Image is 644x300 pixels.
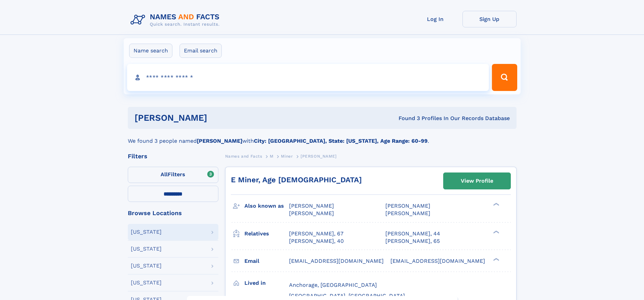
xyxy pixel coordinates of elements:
h3: Lived in [244,277,289,289]
label: Email search [180,44,222,58]
div: We found 3 people named with . [128,129,517,145]
a: Log In [408,11,462,27]
a: M [270,152,273,160]
img: Logo Names and Facts [128,11,225,29]
button: Search Button [492,64,517,91]
span: M [270,154,273,159]
span: [GEOGRAPHIC_DATA], [GEOGRAPHIC_DATA] [289,293,405,299]
h3: Also known as [244,200,289,212]
div: Browse Locations [128,210,218,216]
span: [PERSON_NAME] [289,203,334,209]
a: E Miner, Age [DEMOGRAPHIC_DATA] [231,176,362,184]
a: [PERSON_NAME], 40 [289,237,344,245]
a: Miner [281,152,293,160]
h1: [PERSON_NAME] [135,114,303,122]
span: [EMAIL_ADDRESS][DOMAIN_NAME] [289,258,384,264]
div: [US_STATE] [131,229,162,235]
input: search input [127,64,489,91]
a: [PERSON_NAME], 67 [289,230,343,237]
span: All [161,171,168,178]
a: Sign Up [462,11,517,27]
b: City: [GEOGRAPHIC_DATA], State: [US_STATE], Age Range: 60-99 [254,138,428,144]
a: [PERSON_NAME], 44 [385,230,440,237]
div: [US_STATE] [131,263,162,269]
span: [PERSON_NAME] [289,210,334,216]
div: [US_STATE] [131,246,162,252]
div: View Profile [461,173,493,189]
a: Names and Facts [225,152,262,160]
div: Found 3 Profiles In Our Records Database [303,115,510,122]
span: Anchorage, [GEOGRAPHIC_DATA] [289,282,377,288]
div: ❯ [492,202,500,207]
div: ❯ [492,230,500,234]
span: [PERSON_NAME] [301,154,337,159]
span: [EMAIL_ADDRESS][DOMAIN_NAME] [390,258,485,264]
span: [PERSON_NAME] [385,210,430,216]
div: [US_STATE] [131,280,162,285]
a: [PERSON_NAME], 65 [385,237,440,245]
div: ❯ [492,257,500,261]
label: Filters [128,167,218,183]
a: View Profile [444,173,510,189]
h3: Relatives [244,228,289,239]
div: Filters [128,153,218,159]
span: Miner [281,154,293,159]
label: Name search [129,44,172,58]
b: [PERSON_NAME] [197,138,242,144]
h3: Email [244,255,289,267]
span: [PERSON_NAME] [385,203,430,209]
